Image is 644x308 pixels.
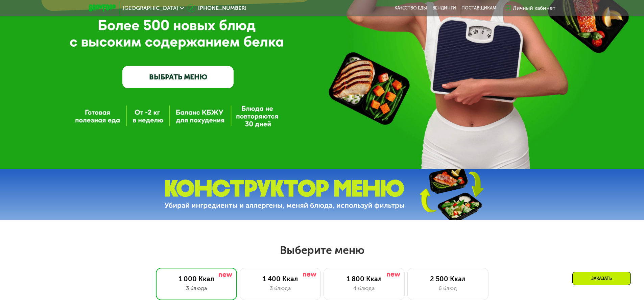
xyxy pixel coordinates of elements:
[331,275,398,283] div: 1 800 Ккал
[122,66,234,88] a: ВЫБРАТЬ МЕНЮ
[163,275,230,283] div: 1 000 Ккал
[247,284,314,292] div: 3 блюда
[123,5,178,11] span: [GEOGRAPHIC_DATA]
[22,243,622,257] h2: Выберите меню
[432,5,456,11] a: Вендинги
[247,275,314,283] div: 1 400 Ккал
[513,4,555,12] div: Личный кабинет
[187,4,246,12] a: [PHONE_NUMBER]
[395,5,427,11] a: Качество еды
[414,284,481,292] div: 6 блюд
[414,275,481,283] div: 2 500 Ккал
[331,284,398,292] div: 4 блюда
[572,272,631,285] div: Заказать
[461,5,496,11] div: поставщикам
[163,284,230,292] div: 3 блюда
